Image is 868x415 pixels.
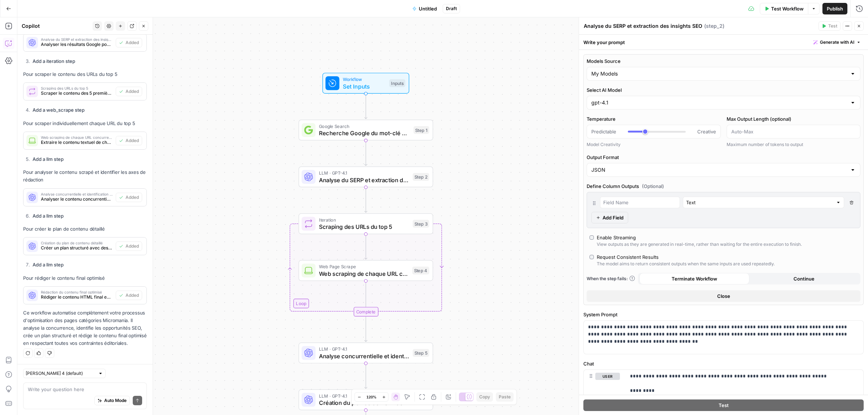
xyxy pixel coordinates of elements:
[299,213,433,234] div: LoopIterationScraping des URLs du top 5Step 3
[590,255,594,259] input: Request Consistent ResultsThe model aims to return consistent outputs when the same inputs are us...
[116,291,142,300] button: Added
[33,58,75,64] strong: Add a iteration step
[597,253,659,261] div: Request Consistent Results
[603,214,624,221] span: Add Field
[719,402,729,409] span: Test
[319,170,409,176] span: LLM · GPT-4.1
[125,137,139,144] span: Added
[587,57,860,65] label: Models Source
[366,394,376,400] span: 120%
[319,129,410,137] span: Recherche Google du mot-clé principal
[476,392,493,402] button: Copy
[23,274,147,282] p: Pour rédiger le contenu final optimisé
[413,220,429,228] div: Step 3
[587,290,860,302] button: Close
[365,188,367,213] g: Edge from step_2 to step_3
[810,38,864,47] button: Generate with AI
[828,23,837,29] span: Test
[697,128,716,135] span: Creative
[587,141,721,148] div: Model Creativity
[26,370,95,377] input: Claude Sonnet 4 (default)
[365,364,367,389] g: Edge from step_5 to step_6
[446,5,457,12] span: Draft
[41,192,113,196] span: Analyse concurrentielle et identification des axes de rédaction
[413,126,429,134] div: Step 1
[587,154,860,161] label: Output Format
[412,267,429,275] div: Step 4
[822,3,847,14] button: Publish
[727,115,861,123] label: Max Output Length (optional)
[595,373,620,380] button: user
[319,263,409,270] span: Web Page Scrape
[587,86,860,94] label: Select AI Model
[125,194,139,201] span: Added
[731,128,856,135] input: Auto-Max
[22,22,90,30] div: Copilot
[353,307,378,316] div: Complete
[23,70,147,78] p: Pour scraper le contenu des URLs du top 5
[343,76,386,83] span: Workflow
[299,73,433,94] div: WorkflowSet InputsInputs
[41,90,113,97] span: Scraper le contenu des 5 premières URLs pour analyser leur stratégie éditoriale
[41,245,113,251] span: Créer un plan structuré avec des H2 sous forme de questions incluant le mot-clé
[365,94,367,119] g: Edge from start to step_1
[299,260,433,281] div: Web Page ScrapeWeb scraping de chaque URL concurrenteStep 4
[23,225,147,233] p: Pour créer le plan de contenu détaillé
[116,87,142,96] button: Added
[413,349,429,357] div: Step 5
[41,139,113,146] span: Extraire le contenu textuel de chaque page concurrente pour analyse
[299,343,433,364] div: LLM · GPT-4.1Analyse concurrentielle et identification des axes de rédactionStep 5
[41,196,113,202] span: Analyser le contenu concurrentiel pour identifier les grands axes de rédaction et idées importantes
[365,234,367,259] g: Edge from step_3 to step_4
[479,394,490,400] span: Copy
[590,235,594,240] input: Enable StreamingView outputs as they are generated in real-time, rather than waiting for the enti...
[33,107,85,113] strong: Add a web_scrape step
[319,216,409,223] span: Iteration
[597,261,775,267] div: The model aims to return consistent outputs when the same inputs are used repeatedly.
[319,346,409,352] span: LLM · GPT-4.1
[33,262,64,268] strong: Add a llm step
[686,199,833,206] input: Text
[299,389,433,410] div: LLM · GPT-4.1Création du plan de contenu détailléStep 6
[33,213,64,219] strong: Add a llm step
[41,241,113,245] span: Création du plan de contenu détaillé
[319,392,409,399] span: LLM · GPT-4.1
[116,38,142,47] button: Added
[343,82,386,91] span: Set Inputs
[116,136,142,145] button: Added
[579,35,868,50] div: Write your prompt
[319,176,409,184] span: Analyse du SERP et extraction des insights SEO
[41,290,113,294] span: Rédaction du contenu final optimisé
[389,79,405,87] div: Inputs
[41,136,113,139] span: Web scraping de chaque URL concurrente
[319,222,409,231] span: Scraping des URLs du top 5
[41,86,113,90] span: Scraping des URLs du top 5
[591,70,847,77] input: My Models
[319,269,409,278] span: Web scraping de chaque URL concurrente
[299,120,433,141] div: Google SearchRecherche Google du mot-clé principalStep 1
[41,294,113,300] span: Rédiger le contenu HTML final en suivant le plan et les contraintes SEO
[319,398,409,407] span: Création du plan de contenu détaillé
[125,88,139,95] span: Added
[597,234,636,241] div: Enable Streaming
[727,141,861,148] div: Maximum number of tokens to output
[591,212,628,223] button: Add Field
[587,275,635,282] span: When the step fails:
[820,39,854,46] span: Generate with AI
[587,183,860,190] label: Define Column Outputs
[591,166,847,174] input: JSON
[319,352,409,360] span: Analyse concurrentielle et identification des axes de rédaction
[33,156,64,162] strong: Add a llm step
[760,3,808,14] button: Test Workflow
[299,166,433,187] div: LLM · GPT-4.1Analyse du SERP et extraction des insights SEOStep 2
[597,241,802,248] div: View outputs as they are generated in real-time, rather than waiting for the entire execution to ...
[827,5,843,12] span: Publish
[419,5,437,12] span: Untitled
[125,39,139,46] span: Added
[749,273,859,284] button: Continue
[94,396,130,406] button: Auto Mode
[125,292,139,299] span: Added
[23,120,147,127] p: Pour scraper individuellement chaque URL du top 5
[125,243,139,249] span: Added
[642,183,664,190] span: (Optional)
